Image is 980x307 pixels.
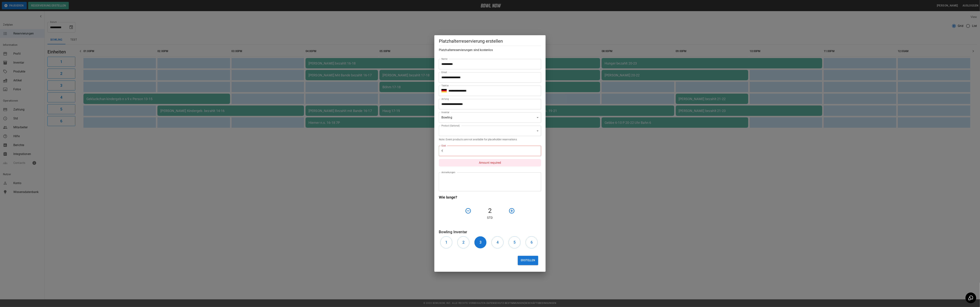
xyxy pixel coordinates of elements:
[526,236,538,248] button: 6
[439,194,541,200] h6: Wie lange?
[441,88,447,94] button: Select country
[439,47,541,53] h6: Platzhalterreservierungen sind kostenlos
[474,236,486,248] button: 3
[439,229,541,235] h6: Bowling Inventar
[439,112,541,123] div: Bowling
[439,99,539,109] input: Choose date, selected date is Sep 13, 2025
[441,97,449,100] label: Anfang
[445,239,447,245] h6: 1
[509,236,521,248] button: 5
[439,126,541,136] div: ​
[440,236,452,248] button: 1
[514,239,516,245] h6: 5
[531,239,533,245] h6: 6
[441,149,443,153] p: €
[441,84,449,87] label: Telefon
[439,38,541,44] h5: Platzhalterreservierung erstellen
[473,207,507,215] h4: 2
[491,236,504,248] button: 4
[479,239,481,245] h6: 3
[439,138,541,141] p: Note: Event products are not available for placeholder reservations
[496,239,499,245] h6: 4
[439,159,541,166] p: Amount required
[439,216,541,220] p: Std
[457,236,469,248] button: 2
[518,256,538,265] button: Erstellen
[462,239,464,245] h6: 2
